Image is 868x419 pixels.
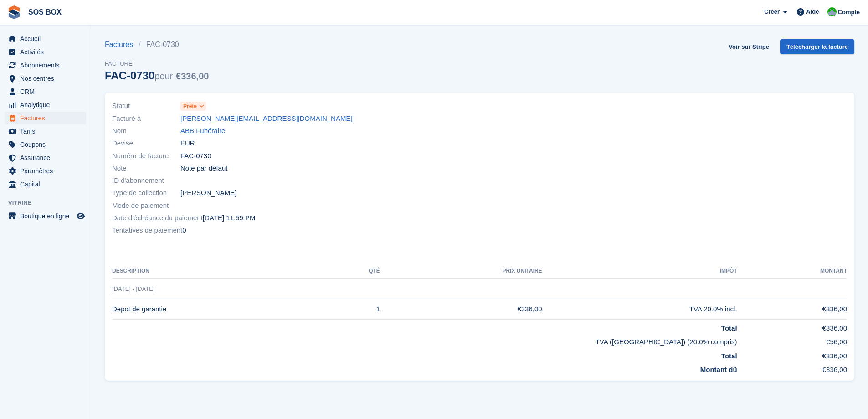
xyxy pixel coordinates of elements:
span: FAC-0730 [180,151,211,161]
strong: Total [721,352,737,360]
time: 2025-09-04 21:59:59 UTC [203,213,256,223]
a: menu [5,85,86,98]
span: Boutique en ligne [20,210,75,222]
span: Mode de paiement [112,201,180,211]
a: menu [5,46,86,58]
td: TVA ([GEOGRAPHIC_DATA]) (20.0% compris) [112,333,737,347]
a: menu [5,59,86,72]
a: Télécharger la facture [780,39,854,54]
span: Paramètres [20,165,75,177]
nav: breadcrumbs [105,39,209,50]
span: Facturé à [112,114,180,124]
strong: Total [721,324,737,332]
a: menu [5,210,86,222]
td: €336,00 [737,299,847,320]
img: stora-icon-8386f47178a22dfd0bd8f6a31ec36ba5ce8667c1dd55bd0f319d3a0aa187defe.svg [7,5,21,19]
td: €336,00 [380,299,542,320]
span: Abonnements [20,59,75,72]
span: Créer [764,7,780,16]
a: menu [5,112,86,124]
span: Devise [112,138,180,149]
span: Accueil [20,32,75,45]
span: Compte [838,8,860,17]
span: Vitrine [8,198,91,207]
span: Facture [105,59,209,68]
th: Prix unitaire [380,264,542,279]
a: menu [5,178,86,191]
span: CRM [20,85,75,98]
span: Tentatives de paiement [112,225,182,236]
th: Qté [334,264,380,279]
span: Aide [806,7,819,16]
td: €336,00 [737,361,847,375]
td: €56,00 [737,333,847,347]
div: FAC-0730 [105,69,209,82]
span: Activités [20,46,75,58]
th: Description [112,264,334,279]
span: ID d'abonnement [112,176,180,186]
span: Analytique [20,98,75,111]
a: menu [5,165,86,177]
span: 0 [182,225,186,236]
td: 1 [334,299,380,320]
span: Date d'échéance du paiement [112,213,203,223]
span: Nom [112,126,180,136]
a: menu [5,151,86,164]
span: EUR [180,138,195,149]
span: Note par défaut [180,163,227,174]
div: TVA 20.0% incl. [542,304,737,315]
span: Prête [183,102,197,110]
span: Nos centres [20,72,75,85]
span: Coupons [20,138,75,151]
span: Statut [112,101,180,111]
strong: Montant dû [700,366,737,373]
td: €336,00 [737,347,847,362]
a: Factures [105,39,139,50]
th: Montant [737,264,847,279]
a: [PERSON_NAME][EMAIL_ADDRESS][DOMAIN_NAME] [180,114,353,124]
span: [DATE] - [DATE] [112,285,154,292]
a: Boutique d'aperçu [75,211,86,222]
th: Impôt [542,264,737,279]
span: €336,00 [176,71,209,81]
a: menu [5,138,86,151]
a: menu [5,72,86,85]
span: Type de collection [112,188,180,198]
a: SOS BOX [25,5,65,20]
span: [PERSON_NAME] [180,188,236,198]
span: Numéro de facture [112,151,180,161]
a: Prête [180,101,206,111]
span: Factures [20,112,75,124]
a: ABB Funéraire [180,126,225,136]
span: Note [112,163,180,174]
a: menu [5,32,86,45]
span: Tarifs [20,125,75,138]
span: Capital [20,178,75,191]
td: Depot de garantie [112,299,334,320]
img: Fabrice [827,7,837,16]
span: pour [154,71,173,81]
a: Voir sur Stripe [725,39,773,54]
td: €336,00 [737,319,847,333]
span: Assurance [20,151,75,164]
a: menu [5,125,86,138]
a: menu [5,98,86,111]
